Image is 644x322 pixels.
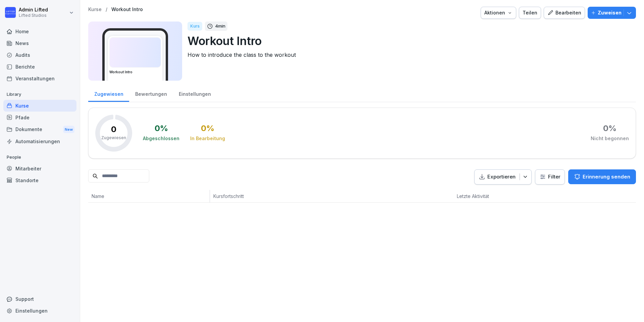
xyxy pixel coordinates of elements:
button: Aktionen [481,7,516,19]
div: Teilen [523,9,537,16]
button: Zuweisen [588,7,636,19]
a: Bewertungen [129,85,173,102]
button: Bearbeiten [544,7,585,19]
div: 0 % [603,124,616,132]
p: How to introduce the class to the workout [187,51,631,59]
a: DokumenteNew [3,123,76,136]
p: Lifted Studios [19,13,48,18]
div: Kurs [187,22,202,31]
p: People [3,152,76,163]
div: Support [3,293,76,305]
button: Filter [535,170,565,184]
button: Erinnerung senden [568,169,636,184]
a: Standorte [3,174,76,186]
a: Mitarbeiter [3,163,76,174]
h3: Workout Intro [109,70,161,75]
p: Name [92,193,206,200]
a: Audits [3,49,76,61]
p: 0 [111,125,116,133]
div: Bearbeiten [547,9,581,16]
div: 0 % [155,124,168,132]
a: Kurse [88,7,102,12]
p: Zuweisen [598,9,622,16]
p: Erinnerung senden [583,173,630,180]
div: Aktionen [484,9,513,16]
div: Nicht begonnen [591,135,629,142]
a: Home [3,26,76,37]
div: Filter [539,173,560,180]
a: Veranstaltungen [3,73,76,84]
p: Workout Intro [187,32,631,49]
a: Berichte [3,61,76,73]
p: Letzte Aktivität [457,193,526,200]
a: Automatisierungen [3,135,76,147]
div: Dokumente [3,123,76,136]
p: Exportieren [487,173,516,181]
div: New [63,126,74,133]
a: Einstellungen [3,305,76,317]
a: Einstellungen [173,85,217,102]
a: Workout Intro [111,7,143,12]
p: Admin Lifted [19,7,48,13]
p: Zugewiesen [101,135,126,141]
a: Zugewiesen [88,85,129,102]
a: News [3,37,76,49]
button: Exportieren [474,169,532,185]
div: 0 % [201,124,214,132]
p: 4 min [215,23,225,30]
p: Kursfortschritt [213,193,359,200]
a: Kurse [3,100,76,112]
button: Teilen [519,7,541,19]
p: / [106,7,107,12]
p: Library [3,89,76,100]
div: Abgeschlossen [143,135,179,142]
a: Pfade [3,112,76,123]
div: In Bearbeitung [190,135,225,142]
